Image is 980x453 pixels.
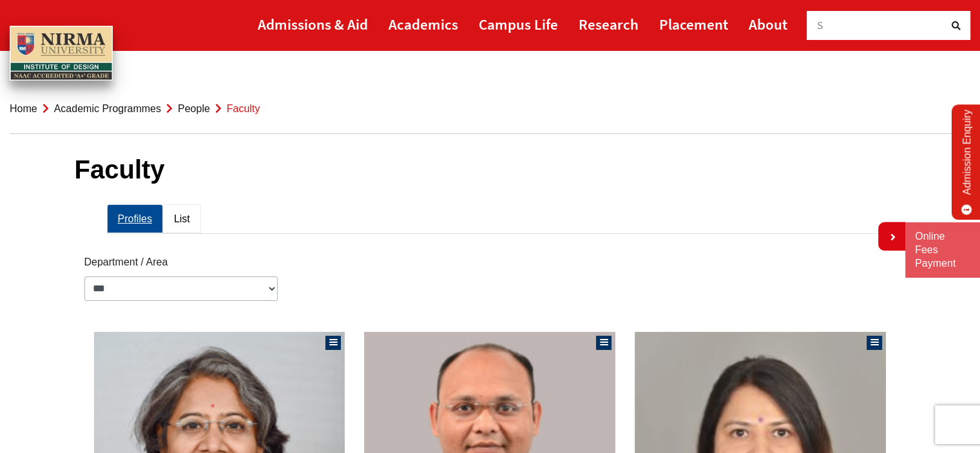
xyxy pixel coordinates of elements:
a: About [749,10,787,39]
a: Profiles [107,204,163,233]
span: S [817,18,823,32]
label: Department / Area [84,253,168,271]
a: People [178,103,210,114]
a: List [163,204,201,233]
h1: Faculty [75,154,906,185]
a: Placement [659,10,728,39]
a: Home [10,103,37,114]
a: Campus Life [479,10,558,39]
a: Academic Programmes [54,103,161,114]
a: Academics [389,10,458,39]
a: Admissions & Aid [258,10,368,39]
span: Faculty [227,103,260,114]
img: main_logo [10,26,113,81]
a: Research [579,10,639,39]
nav: breadcrumb [10,84,970,134]
a: Online Fees Payment [915,230,970,270]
